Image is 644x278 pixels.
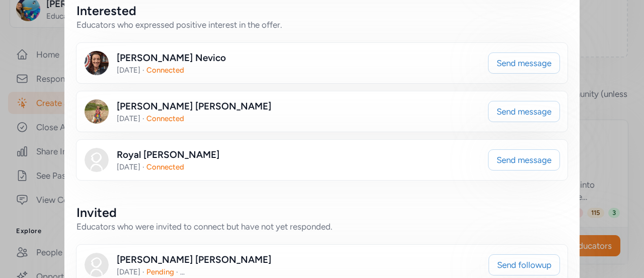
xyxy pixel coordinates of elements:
[142,66,144,75] span: ·
[146,114,184,123] span: Connected
[117,114,140,123] span: [DATE]
[146,162,184,172] span: Connected
[497,105,551,118] span: Send message
[76,220,568,233] div: Educators who were invited to connect but have not yet responded.
[85,99,109,124] img: Avatar
[117,253,271,267] div: [PERSON_NAME] [PERSON_NAME]
[117,66,140,75] span: [DATE]
[117,99,271,114] div: [PERSON_NAME] [PERSON_NAME]
[117,148,219,162] div: Royal [PERSON_NAME]
[76,19,568,31] div: Educators who expressed positive interest in the offer.
[142,114,144,123] span: ·
[488,149,560,171] button: Send message
[497,259,551,271] span: Send followup
[176,267,178,276] span: ·
[76,204,568,220] div: Invited
[76,3,568,19] div: Interested
[489,254,560,275] button: Send followup
[117,51,226,65] div: [PERSON_NAME] Nevico
[146,66,184,75] span: Connected
[488,101,560,122] button: Send message
[117,162,140,172] span: [DATE]
[117,267,140,276] span: [DATE]
[180,267,185,276] span: ...
[85,253,109,277] img: Avatar
[142,162,144,172] span: ·
[85,51,109,75] img: Avatar
[497,154,551,166] span: Send message
[497,57,551,69] span: Send message
[142,267,144,276] span: ·
[85,148,109,172] img: Avatar
[488,52,560,74] button: Send message
[146,267,174,276] span: Pending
